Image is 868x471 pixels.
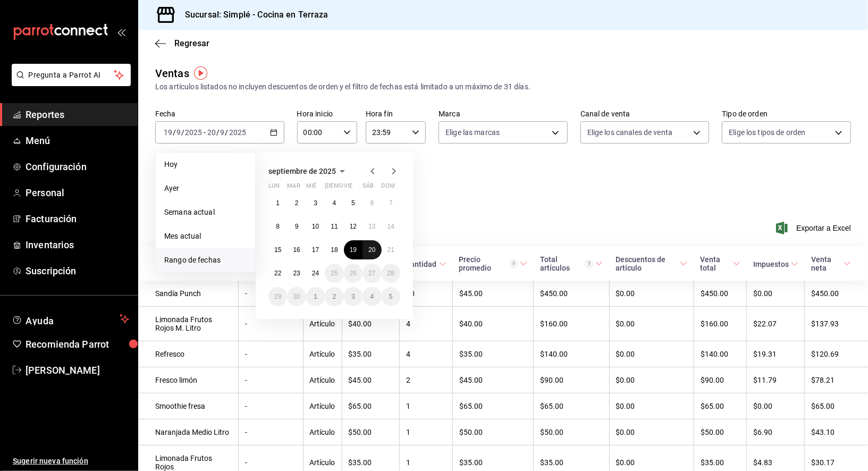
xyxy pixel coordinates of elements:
td: $22.07 [747,307,805,341]
div: Los artículos listados no incluyen descuentos de orden y el filtro de fechas está limitado a un m... [155,81,851,92]
button: Pregunta a Parrot AI [12,64,131,86]
td: $6.90 [747,419,805,445]
td: 2 [400,367,453,393]
td: - [239,419,303,445]
button: 29 de septiembre de 2025 [268,287,287,306]
abbr: 5 de octubre de 2025 [389,293,393,300]
td: $43.10 [805,419,868,445]
span: [PERSON_NAME] [26,363,129,377]
abbr: 30 de septiembre de 2025 [293,293,300,300]
td: $0.00 [609,419,694,445]
span: - [204,128,206,137]
abbr: 12 de septiembre de 2025 [350,223,357,230]
button: 21 de septiembre de 2025 [382,240,400,259]
abbr: 5 de septiembre de 2025 [351,199,355,207]
td: $78.21 [805,367,868,393]
button: 8 de septiembre de 2025 [268,217,287,236]
abbr: 1 de septiembre de 2025 [276,199,280,207]
abbr: 18 de septiembre de 2025 [331,246,338,254]
abbr: 24 de septiembre de 2025 [312,270,319,277]
td: $40.00 [453,307,534,341]
td: $50.00 [694,419,747,445]
button: 24 de septiembre de 2025 [306,264,325,283]
abbr: 8 de septiembre de 2025 [276,223,280,230]
button: 5 de septiembre de 2025 [344,194,363,213]
td: $40.00 [342,307,400,341]
div: Precio promedio [459,255,518,272]
button: 22 de septiembre de 2025 [268,264,287,283]
span: Exportar a Excel [778,222,851,234]
span: Venta neta [811,255,851,272]
span: Reportes [26,107,129,122]
button: 25 de septiembre de 2025 [325,264,343,283]
button: open_drawer_menu [117,28,125,36]
td: 4 [400,307,453,341]
button: 5 de octubre de 2025 [382,287,400,306]
td: $140.00 [534,341,609,367]
span: Pregunta a Parrot AI [29,70,114,81]
span: Impuestos [753,260,798,268]
abbr: 16 de septiembre de 2025 [293,246,300,254]
abbr: viernes [344,182,352,194]
svg: El total artículos considera cambios de precios en los artículos así como costos adicionales por ... [585,260,593,268]
td: $50.00 [453,419,534,445]
abbr: 14 de septiembre de 2025 [387,223,394,230]
td: Sandía Punch [138,281,239,307]
span: Descuentos de artículo [616,255,687,272]
td: $0.00 [747,393,805,419]
abbr: 7 de septiembre de 2025 [389,199,393,207]
abbr: 25 de septiembre de 2025 [331,270,338,277]
span: Precio promedio [459,255,527,272]
abbr: sábado [363,182,374,194]
abbr: 10 de septiembre de 2025 [312,223,319,230]
div: Venta total [700,255,731,272]
td: $45.00 [342,367,400,393]
input: -- [176,128,181,137]
td: $65.00 [805,393,868,419]
button: 27 de septiembre de 2025 [363,264,381,283]
td: $0.00 [609,341,694,367]
abbr: 21 de septiembre de 2025 [387,246,394,254]
span: Hoy [164,159,247,170]
span: Sugerir nueva función [13,456,129,467]
td: $11.79 [747,367,805,393]
button: Regresar [155,38,209,48]
a: Pregunta a Parrot AI [7,77,131,88]
abbr: 11 de septiembre de 2025 [331,223,338,230]
span: Total artículos [540,255,603,272]
button: 7 de septiembre de 2025 [382,194,400,213]
span: Suscripción [26,264,129,278]
td: 4 [400,341,453,367]
button: septiembre de 2025 [268,165,349,178]
td: 1 [400,393,453,419]
td: Artículo [303,393,342,419]
button: 9 de septiembre de 2025 [287,217,306,236]
button: 4 de octubre de 2025 [363,287,381,306]
td: - [239,341,303,367]
button: 17 de septiembre de 2025 [306,240,325,259]
button: 19 de septiembre de 2025 [344,240,363,259]
span: Semana actual [164,207,247,218]
span: Ayer [164,183,247,194]
td: Artículo [303,419,342,445]
td: $65.00 [694,393,747,419]
td: Limonada Frutos Rojos M. Litro [138,307,239,341]
span: septiembre de 2025 [268,167,336,175]
td: $19.31 [747,341,805,367]
td: $45.00 [453,281,534,307]
label: Tipo de orden [722,111,851,118]
span: Recomienda Parrot [26,337,129,351]
span: Mes actual [164,231,247,242]
td: Smoothie fresa [138,393,239,419]
td: $0.00 [609,281,694,307]
td: $0.00 [609,307,694,341]
div: Venta neta [811,255,841,272]
abbr: 28 de septiembre de 2025 [387,270,394,277]
span: Elige los canales de venta [587,127,672,138]
input: ---- [184,128,203,137]
abbr: 2 de septiembre de 2025 [295,199,299,207]
span: Venta total [700,255,740,272]
td: $35.00 [342,341,400,367]
button: 23 de septiembre de 2025 [287,264,306,283]
span: Elige las marcas [445,127,500,138]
